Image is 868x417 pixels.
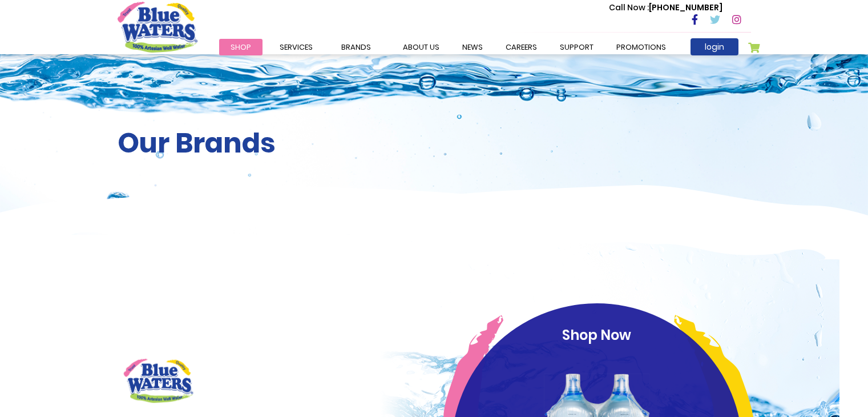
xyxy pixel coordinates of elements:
[280,42,313,53] span: Services
[451,39,494,55] a: News
[473,325,721,346] p: Shop Now
[341,42,371,53] span: Brands
[231,42,251,53] span: Shop
[118,2,197,52] a: store logo
[391,39,451,55] a: about us
[548,39,605,55] a: support
[118,352,199,409] img: brand logo
[609,2,649,13] span: Call Now :
[118,127,751,160] h2: Our Brands
[605,39,677,55] a: Promotions
[609,2,722,14] p: [PHONE_NUMBER]
[494,39,548,55] a: careers
[691,38,738,55] a: login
